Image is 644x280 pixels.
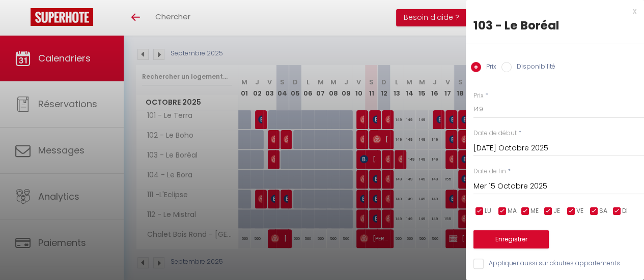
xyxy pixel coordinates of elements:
[576,206,583,216] span: VE
[473,230,549,248] button: Enregistrer
[553,206,560,216] span: JE
[473,129,517,138] label: Date de début
[466,5,636,17] div: x
[473,91,484,101] label: Prix
[485,206,491,216] span: LU
[473,167,506,176] label: Date de fin
[481,62,496,73] label: Prix
[622,206,628,216] span: DI
[599,206,607,216] span: SA
[530,206,539,216] span: ME
[508,206,517,216] span: MA
[512,62,555,73] label: Disponibilité
[473,17,636,34] div: 103 - Le Boréal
